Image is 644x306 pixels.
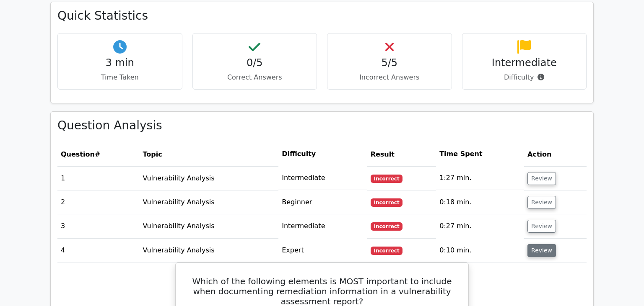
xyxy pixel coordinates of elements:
p: Difficulty [469,72,580,82]
span: Incorrect [371,222,403,231]
td: 0:18 min. [436,190,524,214]
p: Incorrect Answers [334,72,445,82]
td: Expert [278,239,367,262]
td: Vulnerability Analysis [140,166,279,190]
td: 0:27 min. [436,214,524,238]
td: Intermediate [278,166,367,190]
th: # [57,142,140,166]
h3: Question Analysis [57,118,587,133]
td: 2 [57,190,140,214]
th: Topic [140,142,279,166]
button: Review [527,196,556,209]
th: Action [524,142,587,166]
td: 0:10 min. [436,239,524,262]
span: Incorrect [371,247,403,255]
td: 3 [57,214,140,238]
td: Beginner [278,190,367,214]
th: Result [367,142,436,166]
td: Vulnerability Analysis [140,190,279,214]
td: 1 [57,166,140,190]
th: Time Spent [436,142,524,166]
td: Intermediate [278,214,367,238]
p: Correct Answers [200,72,310,82]
th: Difficulty [278,142,367,166]
h4: 3 min [65,57,175,69]
td: 1:27 min. [436,166,524,190]
td: Vulnerability Analysis [140,214,279,238]
span: Question [61,150,95,158]
span: Incorrect [371,198,403,207]
button: Review [527,244,556,257]
button: Review [527,172,556,185]
p: Time Taken [65,72,175,82]
h4: Intermediate [469,57,580,69]
td: 4 [57,239,140,262]
button: Review [527,220,556,233]
h3: Quick Statistics [57,9,587,23]
span: Incorrect [371,175,403,183]
td: Vulnerability Analysis [140,239,279,262]
h4: 0/5 [200,57,310,69]
h4: 5/5 [334,57,445,69]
